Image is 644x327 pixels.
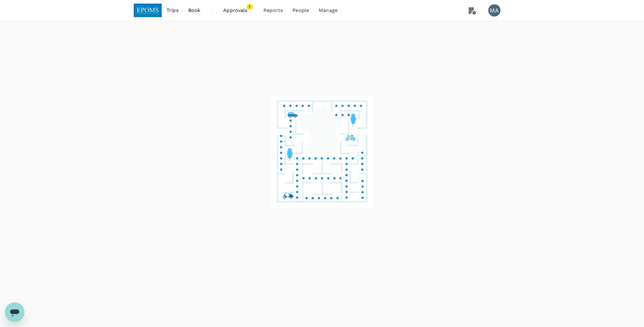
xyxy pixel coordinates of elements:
[319,7,337,14] span: Manage
[264,7,283,14] span: Reports
[167,7,178,14] span: Trips
[134,4,162,17] img: EPOMS SDN BHD
[188,7,201,14] span: Book
[293,7,309,14] span: People
[223,7,254,14] span: Approvals
[247,4,253,10] span: 1
[5,303,24,322] iframe: Button to launch messaging window
[488,4,501,17] div: MA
